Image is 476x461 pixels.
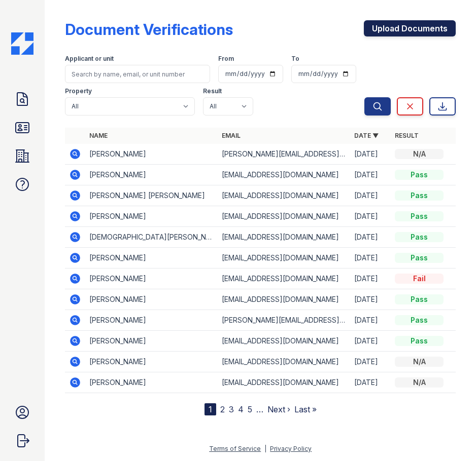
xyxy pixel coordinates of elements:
td: [EMAIL_ADDRESS][DOMAIN_NAME] [218,185,350,206]
a: 2 [220,404,225,414]
td: [EMAIL_ADDRESS][DOMAIN_NAME] [218,289,350,310]
td: [DATE] [350,144,391,165]
td: [PERSON_NAME] [85,248,218,268]
a: Email [222,132,241,139]
td: [DATE] [350,289,391,310]
label: Property [65,87,92,95]
a: Date ▼ [354,132,379,139]
td: [PERSON_NAME] [85,372,218,393]
td: [PERSON_NAME] [85,289,218,310]
td: [DATE] [350,165,391,185]
a: Privacy Policy [270,445,312,452]
td: [PERSON_NAME][EMAIL_ADDRESS][DOMAIN_NAME] [218,144,350,165]
span: … [256,403,263,415]
a: 3 [229,404,234,414]
td: [PERSON_NAME][EMAIL_ADDRESS][PERSON_NAME][DOMAIN_NAME] [218,310,350,331]
div: Pass [395,336,444,346]
div: Pass [395,211,444,221]
td: [EMAIL_ADDRESS][DOMAIN_NAME] [218,248,350,268]
a: Last » [294,404,317,414]
td: [PERSON_NAME] [85,165,218,185]
td: [DATE] [350,268,391,289]
td: [DATE] [350,206,391,227]
td: [DATE] [350,331,391,352]
td: [EMAIL_ADDRESS][DOMAIN_NAME] [218,268,350,289]
a: Terms of Service [209,445,261,452]
td: [EMAIL_ADDRESS][DOMAIN_NAME] [218,331,350,352]
a: Next › [267,404,290,414]
div: 1 [205,403,216,415]
td: [DATE] [350,248,391,268]
a: Result [395,132,419,139]
div: Pass [395,170,444,180]
div: N/A [395,377,444,388]
div: N/A [395,357,444,367]
td: [PERSON_NAME] [PERSON_NAME] [85,185,218,206]
td: [DEMOGRAPHIC_DATA][PERSON_NAME] [85,227,218,248]
div: | [264,445,266,452]
label: Result [203,87,222,95]
td: [DATE] [350,185,391,206]
div: Pass [395,232,444,242]
div: Fail [395,274,444,284]
td: [EMAIL_ADDRESS][DOMAIN_NAME] [218,206,350,227]
a: Upload Documents [364,20,456,36]
td: [EMAIL_ADDRESS][DOMAIN_NAME] [218,227,350,248]
td: [DATE] [350,310,391,331]
a: Name [89,132,108,139]
td: [PERSON_NAME] [85,331,218,352]
div: Document Verifications [65,20,233,39]
td: [DATE] [350,352,391,372]
td: [PERSON_NAME] [85,144,218,165]
label: From [218,55,234,63]
img: CE_Icon_Blue-c292c112584629df590d857e76928e9f676e5b41ef8f769ba2f05ee15b207248.png [11,32,33,55]
div: Pass [395,190,444,201]
div: Pass [395,253,444,263]
td: [DATE] [350,227,391,248]
label: Applicant or unit [65,55,114,63]
td: [EMAIL_ADDRESS][DOMAIN_NAME] [218,372,350,393]
td: [EMAIL_ADDRESS][DOMAIN_NAME] [218,165,350,185]
td: [PERSON_NAME] [85,268,218,289]
td: [PERSON_NAME] [85,206,218,227]
td: [EMAIL_ADDRESS][DOMAIN_NAME] [218,352,350,372]
input: Search by name, email, or unit number [65,65,210,83]
div: N/A [395,149,444,159]
a: 5 [248,404,252,414]
a: 4 [238,404,244,414]
label: To [291,55,299,63]
td: [PERSON_NAME] [85,310,218,331]
div: Pass [395,315,444,325]
td: [DATE] [350,372,391,393]
td: [PERSON_NAME] [85,352,218,372]
div: Pass [395,294,444,304]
